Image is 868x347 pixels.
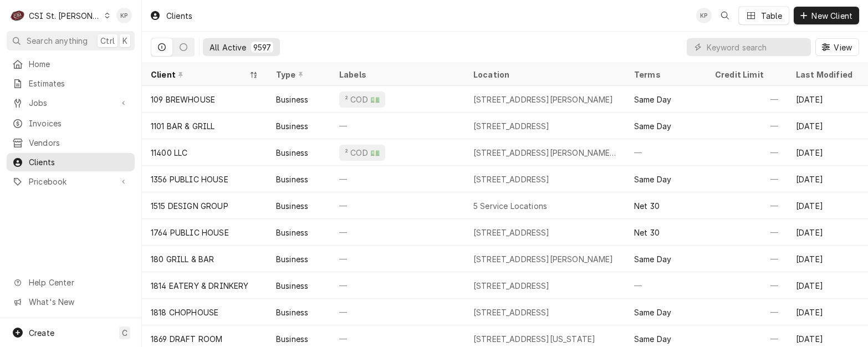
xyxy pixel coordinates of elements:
span: View [831,42,854,53]
div: 9597 [253,42,272,53]
div: Credit Limit [715,69,776,80]
button: New Client [794,7,859,24]
div: 1356 PUBLIC HOUSE [151,173,228,185]
div: — [706,113,787,139]
div: Business [276,173,308,185]
div: Location [473,69,616,80]
div: Business [276,147,308,159]
button: Open search [716,7,734,24]
div: — [330,166,464,192]
div: Same Day [634,333,671,345]
div: Business [276,307,308,318]
div: 1764 PUBLIC HOUSE [151,227,229,238]
button: Search anythingCtrlK [7,31,135,50]
span: New Client [809,10,855,22]
a: Clients [7,153,135,171]
div: Type [276,69,319,80]
a: Estimates [7,74,135,93]
div: [DATE] [787,219,868,246]
button: View [815,38,859,56]
span: Ctrl [100,35,115,47]
div: KP [116,8,132,23]
div: — [706,139,787,166]
div: Terms [634,69,695,80]
div: ² COD 💵 [344,94,381,105]
div: [DATE] [787,192,868,219]
div: — [706,219,787,246]
div: Net 30 [634,200,660,212]
div: [STREET_ADDRESS] [473,227,550,238]
div: Business [276,333,308,345]
div: Business [276,120,308,132]
div: [STREET_ADDRESS][US_STATE] [473,333,595,345]
div: [DATE] [787,272,868,299]
div: Table [761,10,783,22]
a: Vendors [7,134,135,152]
div: — [706,299,787,325]
div: — [706,272,787,299]
div: Same Day [634,94,671,105]
div: — [330,192,464,219]
div: Net 30 [634,227,660,238]
div: [STREET_ADDRESS][PERSON_NAME] [473,253,614,265]
div: Kym Parson's Avatar [696,8,712,23]
span: Pricebook [29,176,113,187]
span: Help Center [29,277,128,288]
div: [STREET_ADDRESS] [473,173,550,185]
a: Go to What's New [7,293,135,311]
div: — [330,246,464,272]
div: 1818 CHOPHOUSE [151,307,218,318]
a: Home [7,55,135,73]
div: Labels [339,69,456,80]
span: Vendors [29,137,129,149]
div: — [706,166,787,192]
input: Keyword search [707,38,805,56]
div: Client [151,69,247,80]
div: All Active [210,42,247,53]
div: Business [276,253,308,265]
div: [DATE] [787,166,868,192]
span: C [122,327,127,339]
a: Go to Help Center [7,273,135,292]
div: 1814 EATERY & DRINKERY [151,280,249,292]
div: 1515 DESIGN GROUP [151,200,228,212]
a: Go to Pricebook [7,172,135,191]
div: [DATE] [787,86,868,113]
span: Invoices [29,118,129,129]
span: Search anything [27,35,88,47]
div: — [706,192,787,219]
div: Same Day [634,173,671,185]
div: Business [276,280,308,292]
div: — [706,86,787,113]
div: Business [276,227,308,238]
div: — [625,272,706,299]
div: Kym Parson's Avatar [116,8,132,23]
div: Same Day [634,253,671,265]
div: 109 BREWHOUSE [151,94,215,105]
span: Jobs [29,97,113,109]
div: [STREET_ADDRESS] [473,280,550,292]
div: Business [276,200,308,212]
div: KP [696,8,712,23]
a: Invoices [7,114,135,132]
div: Business [276,94,308,105]
span: Create [29,328,54,338]
span: K [122,35,127,47]
div: [STREET_ADDRESS] [473,120,550,132]
div: — [625,139,706,166]
div: 11400 LLC [151,147,187,159]
div: [DATE] [787,113,868,139]
div: [DATE] [787,139,868,166]
div: [DATE] [787,246,868,272]
div: ² COD 💵 [344,147,381,159]
div: Same Day [634,120,671,132]
div: [STREET_ADDRESS][PERSON_NAME][PERSON_NAME] [473,147,616,159]
div: 1101 BAR & GRILL [151,120,215,132]
span: Clients [29,156,129,168]
div: — [330,113,464,139]
div: Last Modified [796,69,857,80]
div: Same Day [634,307,671,318]
div: 180 GRILL & BAR [151,253,214,265]
div: 1869 DRAFT ROOM [151,333,222,345]
div: [STREET_ADDRESS] [473,307,550,318]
